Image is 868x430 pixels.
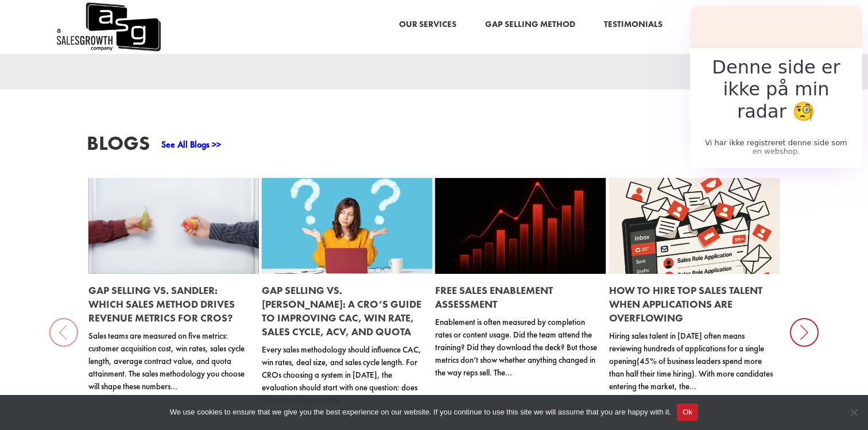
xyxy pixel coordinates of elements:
p: Enablement is often measured by completion rates or content usage. Did the team attend the traini... [435,316,600,379]
p: Vi har ikke registreret denne side som en webshop. [703,138,850,156]
p: Hiring sales talent in [DATE] often means reviewing hundreds of applications for a single opening... [609,330,774,393]
a: Testimonials [604,17,662,32]
a: Our Services [399,17,456,32]
a: Gap Selling vs. Sandler: Which Sales Method Drives Revenue Metrics for CROs? [88,284,235,324]
button: Ok [677,404,698,421]
a: How to Hire Top Sales Talent When Applications Are Overflowing [609,284,762,324]
a: See All Blogs >> [161,138,221,150]
a: Gap Selling Method [485,17,575,32]
p: Every sales methodology should influence CAC, win rates, deal size, and sales cycle length. For C... [262,343,427,406]
span: No [848,406,859,418]
h2: Denne side er ikke på min radar 🧐 [703,56,850,128]
a: Free Sales Enablement Assessment [435,284,553,311]
span: We use cookies to ensure that we give you the best experience on our website. If you continue to ... [170,406,671,418]
p: Sales teams are measured on five metrics: customer acquisition cost, win rates, sales cycle lengt... [88,330,254,393]
a: Gap Selling vs. [PERSON_NAME]: A CRO’s Guide to Improving CAC, Win Rate, Sales Cycle, ACV, and Quota [262,284,421,338]
h3: Blogs [87,133,150,159]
